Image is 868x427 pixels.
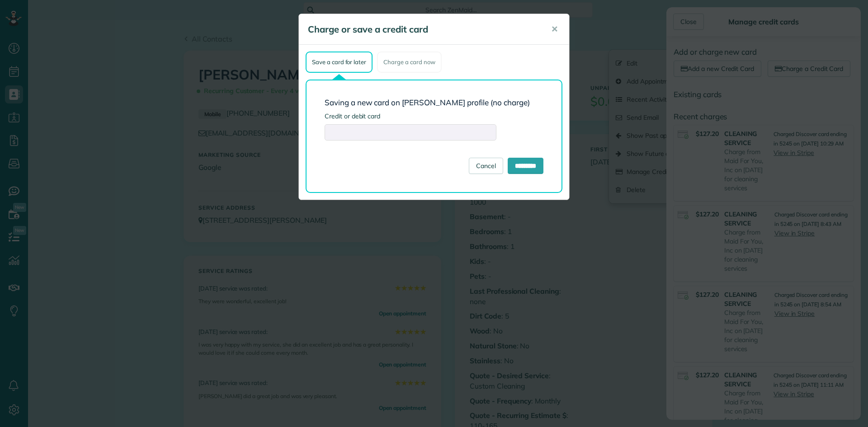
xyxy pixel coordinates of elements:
[551,24,558,34] span: ✕
[308,23,538,36] h5: Charge or save a credit card
[469,158,503,174] a: Cancel
[325,99,543,107] h3: Saving a new card on [PERSON_NAME] profile (no charge)
[329,128,492,136] iframe: Secure card payment input frame
[306,52,373,73] div: Save a card for later
[377,52,441,73] div: Charge a card now
[325,112,543,121] label: Credit or debit card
